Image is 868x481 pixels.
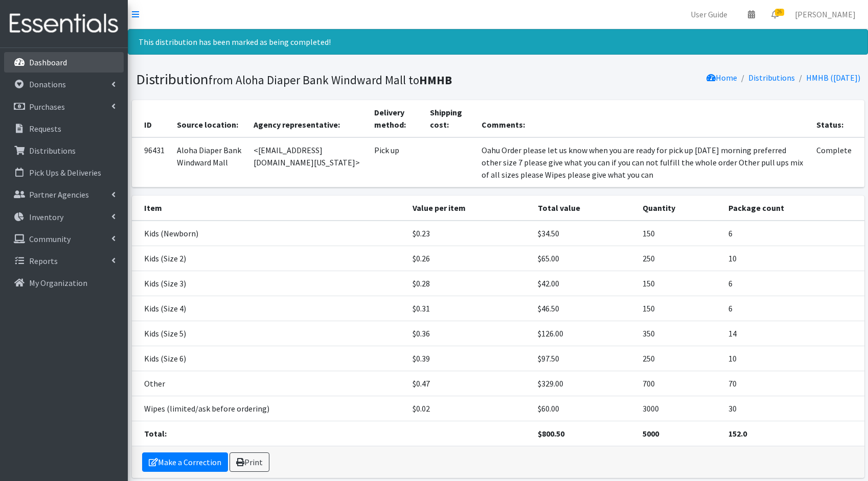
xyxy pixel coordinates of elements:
small: from Aloha Diaper Bank Windward Mall to [209,73,452,87]
td: $126.00 [532,321,636,346]
td: Kids (Size 3) [132,271,407,296]
td: $0.36 [406,321,532,346]
span: 26 [775,9,784,16]
td: Other [132,371,407,396]
p: Partner Agencies [29,189,89,200]
td: 70 [722,371,864,396]
td: 30 [722,396,864,421]
p: Reports [29,256,58,266]
td: Kids (Size 4) [132,296,407,321]
td: $0.26 [406,246,532,271]
a: Distributions [4,140,124,161]
a: Make a Correction [142,452,228,472]
p: Purchases [29,102,65,112]
p: Distributions [29,146,76,156]
a: Reports [4,251,124,271]
a: Community [4,229,124,249]
p: Community [29,234,71,244]
td: Aloha Diaper Bank Windward Mall [171,137,248,187]
td: 150 [636,221,722,246]
td: $65.00 [532,246,636,271]
td: $46.50 [532,296,636,321]
td: $42.00 [532,271,636,296]
td: <[EMAIL_ADDRESS][DOMAIN_NAME][US_STATE]> [247,137,368,187]
td: Pick up [368,137,424,187]
p: Requests [29,124,61,134]
td: 350 [636,321,722,346]
h1: Distribution [136,70,494,88]
a: Donations [4,74,124,94]
a: Home [706,73,737,83]
th: Package count [722,196,864,221]
td: 3000 [636,396,722,421]
a: Inventory [4,207,124,227]
a: Distributions [748,73,795,83]
td: 10 [722,346,864,371]
a: HMHB ([DATE]) [806,73,860,83]
td: 150 [636,271,722,296]
a: Partner Agencies [4,184,124,205]
th: Comments: [475,100,810,137]
td: $0.31 [406,296,532,321]
td: $97.50 [532,346,636,371]
p: Inventory [29,212,63,222]
td: 6 [722,296,864,321]
strong: 152.0 [728,428,747,439]
th: Agency representative: [247,100,368,137]
a: User Guide [682,4,736,25]
p: My Organization [29,278,87,288]
img: HumanEssentials [4,7,124,41]
td: $329.00 [532,371,636,396]
td: Kids (Newborn) [132,221,407,246]
a: My Organization [4,273,124,293]
th: Status: [810,100,864,137]
td: $34.50 [532,221,636,246]
td: 96431 [132,137,171,187]
td: Complete [810,137,864,187]
td: 14 [722,321,864,346]
td: 6 [722,271,864,296]
td: 150 [636,296,722,321]
td: Kids (Size 5) [132,321,407,346]
strong: Total: [144,428,167,439]
p: Donations [29,79,66,89]
a: [PERSON_NAME] [787,4,864,25]
td: 250 [636,246,722,271]
th: Source location: [171,100,248,137]
p: Dashboard [29,57,67,67]
strong: 5000 [643,428,659,439]
td: $0.47 [406,371,532,396]
th: Shipping cost: [424,100,476,137]
td: 700 [636,371,722,396]
th: Quantity [636,196,722,221]
div: This distribution has been marked as being completed! [128,29,868,55]
td: 10 [722,246,864,271]
strong: $800.50 [538,428,564,439]
th: Value per item [406,196,532,221]
td: Kids (Size 2) [132,246,407,271]
p: Pick Ups & Deliveries [29,167,101,178]
td: $0.02 [406,396,532,421]
b: HMHB [419,73,452,87]
td: Wipes (limited/ask before ordering) [132,396,407,421]
td: $0.28 [406,271,532,296]
a: Pick Ups & Deliveries [4,162,124,183]
th: Total value [532,196,636,221]
a: Dashboard [4,52,124,73]
td: Kids (Size 6) [132,346,407,371]
th: Delivery method: [368,100,424,137]
a: Purchases [4,97,124,117]
td: Oahu Order please let us know when you are ready for pick up [DATE] morning preferred other size ... [475,137,810,187]
a: 26 [763,4,787,25]
td: $60.00 [532,396,636,421]
td: $0.23 [406,221,532,246]
a: Print [230,452,269,472]
th: ID [132,100,171,137]
th: Item [132,196,407,221]
td: 6 [722,221,864,246]
a: Requests [4,118,124,139]
td: $0.39 [406,346,532,371]
td: 250 [636,346,722,371]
